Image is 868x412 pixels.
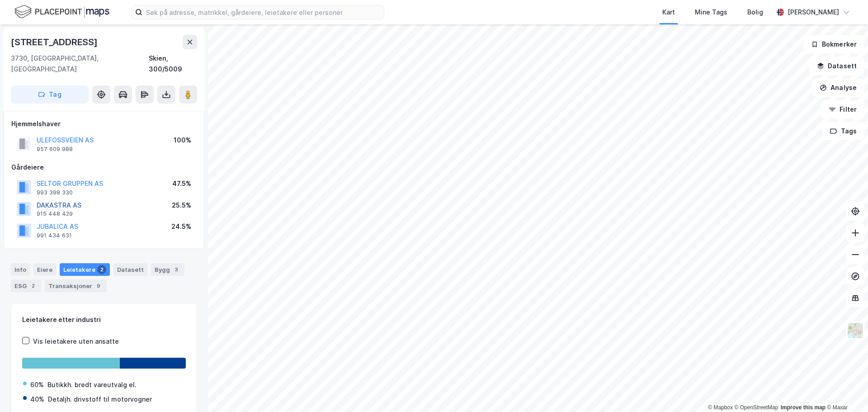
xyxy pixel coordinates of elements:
[37,232,72,239] div: 991 434 631
[823,369,868,412] div: Kontrollprogram for chat
[113,263,147,276] div: Datasett
[172,200,191,211] div: 25.5%
[172,265,181,274] div: 3
[60,263,110,276] div: Leietakere
[97,265,106,274] div: 2
[149,53,197,75] div: Skien, 300/5009
[11,263,30,276] div: Info
[11,85,89,104] button: Tag
[823,369,868,412] iframe: Chat Widget
[30,394,44,405] div: 40%
[33,336,119,347] div: Vis leietakere uten ansatte
[781,404,826,411] a: Improve this map
[37,210,73,218] div: 915 448 429
[28,281,38,290] div: 2
[735,404,778,411] a: OpenStreetMap
[803,35,864,53] button: Bokmerker
[22,314,186,325] div: Leietakere etter industri
[142,5,384,19] input: Søk på adresse, matrikkel, gårdeiere, leietakere eller personer
[11,118,197,129] div: Hjemmelshaver
[695,7,727,18] div: Mine Tags
[47,379,137,390] div: Butikkh. bredt vareutvalg el.
[821,100,864,118] button: Filter
[662,7,675,18] div: Kart
[172,178,191,189] div: 47.5%
[37,146,73,153] div: 957 609 988
[174,135,191,146] div: 100%
[94,281,103,290] div: 9
[33,263,56,276] div: Eiere
[822,122,864,140] button: Tags
[48,394,152,405] div: Detaljh. drivstoff til motorvogner
[11,53,149,75] div: 3730, [GEOGRAPHIC_DATA], [GEOGRAPHIC_DATA]
[37,189,73,196] div: 993 398 330
[11,279,41,292] div: ESG
[45,279,107,292] div: Transaksjoner
[171,221,191,232] div: 24.5%
[14,4,109,20] img: logo.f888ab2527a4732fd821a326f86c7f29.svg
[812,79,864,97] button: Analyse
[151,263,184,276] div: Bygg
[11,162,197,173] div: Gårdeiere
[747,7,763,18] div: Bolig
[30,379,44,390] div: 60%
[708,404,733,411] a: Mapbox
[788,7,839,18] div: [PERSON_NAME]
[809,57,864,75] button: Datasett
[847,322,864,339] img: Z
[11,35,99,49] div: [STREET_ADDRESS]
